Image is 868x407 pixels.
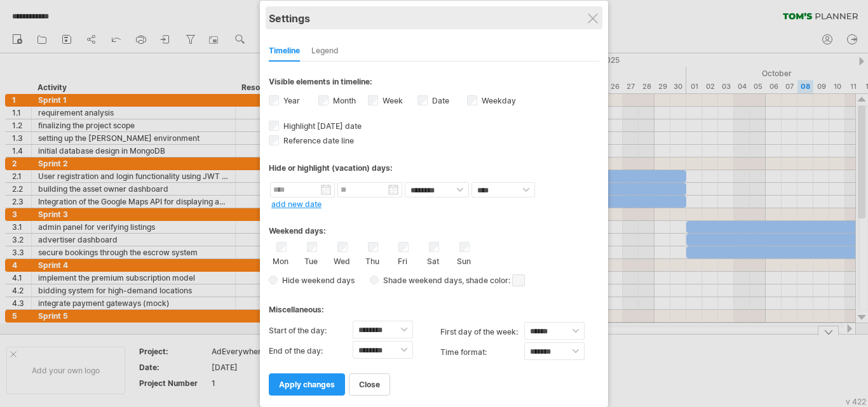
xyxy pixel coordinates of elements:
[278,276,355,285] span: Hide weekend days
[269,321,353,341] label: Start of the day:
[269,163,599,173] div: Hide or highlight (vacation) days:
[269,41,300,62] div: Timeline
[269,214,599,239] div: Weekend days:
[364,254,380,266] label: Thu
[425,254,441,266] label: Sat
[379,276,462,285] span: Shade weekend days
[440,342,524,363] label: Time format:
[380,96,403,105] label: Week
[430,96,449,105] label: Date
[349,373,390,396] a: close
[462,273,525,288] span: , shade color:
[269,6,599,29] div: Settings
[395,254,410,266] label: Fri
[440,322,524,342] label: first day of the week:
[303,254,319,266] label: Tue
[334,254,349,266] label: Wed
[269,341,353,361] label: End of the day:
[269,373,345,396] a: apply changes
[456,254,471,266] label: Sun
[269,293,599,317] div: Miscellaneous:
[330,96,356,105] label: Month
[311,41,339,62] div: Legend
[271,199,322,209] a: add new date
[279,380,335,389] span: apply changes
[512,274,525,286] span: click here to change the shade color
[359,380,380,389] span: close
[281,121,362,131] span: Highlight [DATE] date
[479,96,516,105] label: Weekday
[269,77,599,90] div: Visible elements in timeline:
[281,136,354,145] span: Reference date line
[281,96,300,105] label: Year
[273,254,288,266] label: Mon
